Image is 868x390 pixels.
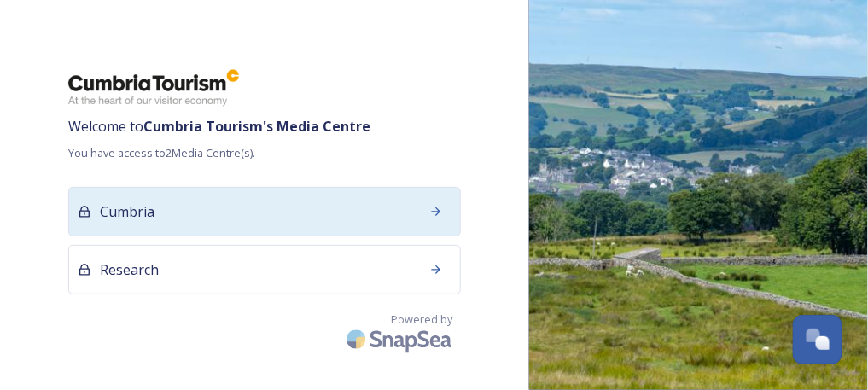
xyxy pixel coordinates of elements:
[793,315,842,364] button: Open Chat
[68,68,239,108] img: ct_logo.png
[341,319,461,359] img: SnapSea Logo
[68,245,461,303] a: Research
[68,145,461,161] span: You have access to 2 Media Centre(s).
[100,201,154,222] span: Cumbria
[68,187,461,245] a: Cumbria
[68,116,461,137] span: Welcome to
[100,259,159,280] span: Research
[391,311,452,328] span: Powered by
[143,117,370,136] strong: Cumbria Tourism 's Media Centre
